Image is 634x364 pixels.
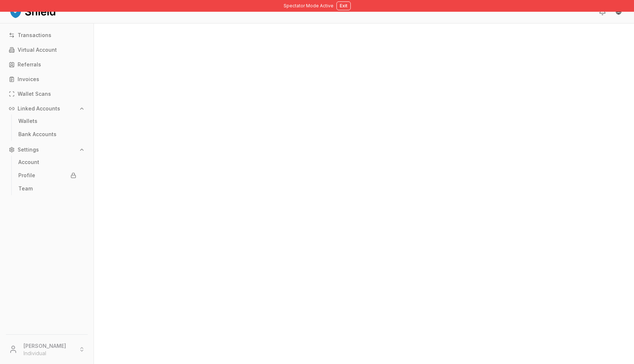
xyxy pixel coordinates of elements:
a: Team [15,183,79,194]
button: Linked Accounts [6,103,88,114]
a: Profile [15,170,79,181]
p: Wallets [18,119,37,124]
a: Invoices [6,73,88,85]
a: Wallet Scans [6,88,88,100]
p: Transactions [18,33,51,38]
span: Spectator Mode Active [284,3,334,9]
p: Referrals [18,62,41,67]
a: Transactions [6,29,88,41]
p: Account [18,160,39,165]
p: Virtual Account [18,47,57,52]
a: Account [15,156,79,168]
button: Settings [6,144,88,156]
p: Profile [18,173,35,178]
p: Linked Accounts [18,106,60,111]
a: Virtual Account [6,44,88,56]
button: Exit [336,1,351,10]
p: Bank Accounts [18,132,57,137]
p: Wallet Scans [18,91,51,97]
p: Team [18,186,33,191]
a: Wallets [15,115,79,127]
a: Referrals [6,59,88,70]
a: Bank Accounts [15,128,79,140]
p: Settings [18,147,39,152]
p: Invoices [18,77,39,82]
